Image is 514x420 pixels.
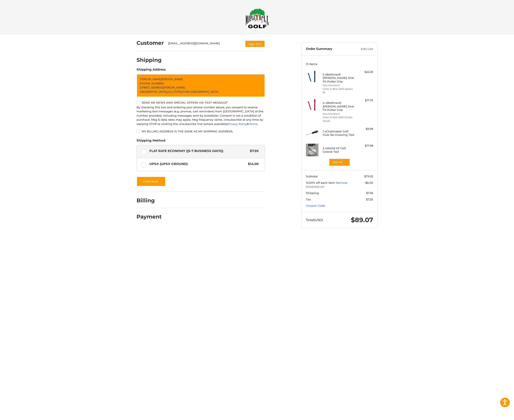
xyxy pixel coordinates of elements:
[306,62,373,66] h3: 13 Items
[306,181,336,184] span: 15.00% off each item
[191,90,218,94] span: [GEOGRAPHIC_DATA]
[137,40,164,46] h2: Customer
[249,122,258,126] a: Terms
[182,90,191,94] span: 91303 /
[323,87,355,94] li: Color 1x Blue (2021 Queen B)
[248,149,259,154] span: $7.95
[306,47,352,51] h3: Order Summary
[323,84,355,87] li: Size Standard
[228,122,247,126] a: Privacy Policy
[323,146,355,154] h4: 2 x World Of Golf Groove Tool
[306,204,325,207] a: Coupon Code
[306,185,373,189] span: RYDER15CUP
[366,198,373,201] span: $7.20
[245,8,269,28] img: Maple Hill Golf
[356,98,373,103] div: $17.76
[140,85,185,89] span: [STREET_ADDRESS][PERSON_NAME]
[364,175,373,178] span: $79.92
[137,105,265,126] div: By checking this box and entering your phone number above, you consent to receive marketing text ...
[356,70,373,74] div: $22.20
[140,81,164,85] span: [PHONE_NUMBER]
[306,191,319,195] span: Shipping
[329,158,350,166] button: See All
[352,47,373,51] a: Edit Cart
[306,198,311,201] span: Tax
[351,216,373,224] span: $89.07
[323,116,355,123] li: Color 1x Red (2021 Studio Stock)
[140,90,167,94] span: [GEOGRAPHIC_DATA],
[137,74,265,97] a: Enter or select a different address
[366,191,373,195] span: $7.95
[323,112,355,116] li: Size Standard
[323,73,355,83] h4: 5 x Bettinardi [PERSON_NAME] Sink Fit Putter Grip
[323,101,355,112] h4: 4 x Bettinardi [PERSON_NAME] Sink Fit Putter Grip
[137,213,162,220] h2: Payment
[149,162,246,167] span: UPS® (UPS® Ground)
[323,130,355,137] h4: 1 x Clubmaker Golf Club Re-Grooving Tool
[149,149,248,154] span: Flat Rate Economy ((5-7 Business Days))
[137,197,161,204] h2: Billing
[137,101,265,104] label: Send me news and special offers via text message*
[137,57,162,63] h2: Shipping
[137,177,166,186] button: Continue
[137,67,166,74] legend: Shipping Address
[364,181,373,184] span: -$6.00
[137,138,165,145] legend: Shipping Method
[246,162,259,167] span: $14.00
[306,218,323,222] span: Total (USD)
[336,181,347,184] a: Remove
[161,77,183,81] span: [PERSON_NAME]
[168,41,241,47] div: [EMAIL_ADDRESS][DOMAIN_NAME]
[245,40,265,47] button: Sign Out
[167,90,182,94] span: [US_STATE],
[306,175,318,178] span: Subtotal
[137,130,265,133] label: My billing address is the same as my shipping address.
[356,127,373,131] div: $9.99
[356,144,373,148] div: $17.98
[140,77,161,81] span: [PERSON_NAME]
